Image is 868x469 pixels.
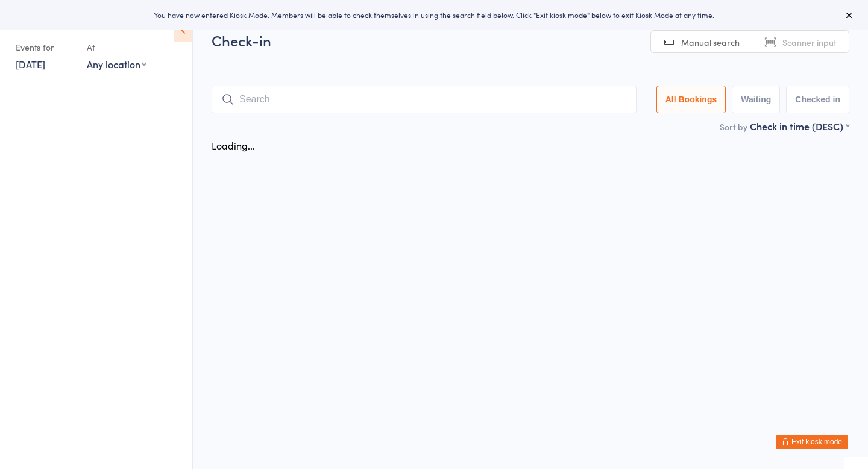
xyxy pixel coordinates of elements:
[87,57,146,71] div: Any location
[681,36,740,48] span: Manual search
[656,86,726,113] button: All Bookings
[720,121,747,133] label: Sort by
[16,37,75,57] div: Events for
[19,10,849,20] div: You have now entered Kiosk Mode. Members will be able to check themselves in using the search fie...
[786,86,849,113] button: Checked in
[87,37,146,57] div: At
[212,139,255,152] div: Loading...
[212,86,637,113] input: Search
[776,435,848,449] button: Exit kiosk mode
[212,30,849,50] h2: Check-in
[750,119,849,133] div: Check in time (DESC)
[732,86,780,113] button: Waiting
[782,36,837,48] span: Scanner input
[16,57,45,71] a: [DATE]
